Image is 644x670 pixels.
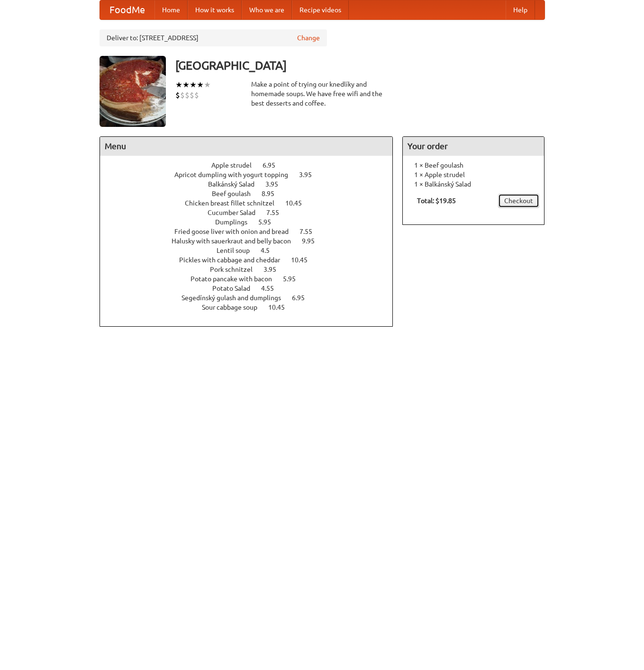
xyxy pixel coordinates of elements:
[211,161,261,169] span: Apple strudel
[100,56,166,127] img: angular.jpg
[266,209,289,216] span: 7.55
[175,90,180,100] li: $
[181,294,322,302] a: Segedínský gulash and dumplings 6.95
[215,218,257,226] span: Dumplings
[190,275,313,283] a: Potato pancake with bacon 5.95
[212,190,292,197] a: Beef goulash 8.95
[197,80,204,90] li: ★
[297,33,320,43] a: Change
[251,80,393,108] div: Make a point of trying our knedlíky and homemade soups. We have free wifi and the best desserts a...
[408,170,539,179] li: 1 × Apple strudel
[175,56,545,75] h3: [GEOGRAPHIC_DATA]
[498,194,539,208] a: Checkout
[100,137,393,156] h4: Menu
[208,180,264,188] span: Balkánský Salad
[417,197,456,205] b: Total: $19.85
[283,275,305,283] span: 5.95
[154,0,188,19] a: Home
[174,171,329,179] a: Apricot dumpling with yogurt topping 3.95
[179,256,325,264] a: Pickles with cabbage and cheddar 10.45
[190,80,197,90] li: ★
[182,80,190,90] li: ★
[302,237,324,245] span: 9.95
[285,199,311,207] span: 10.45
[172,237,332,245] a: Halusky with sauerkraut and belly bacon 9.95
[212,285,260,292] span: Potato Salad
[292,294,314,302] span: 6.95
[210,266,262,273] span: Pork schnitzel
[408,161,539,170] li: 1 × Beef goulash
[212,190,260,197] span: Beef goulash
[261,285,283,292] span: 4.55
[265,180,288,188] span: 3.95
[261,247,279,254] span: 4.5
[181,294,290,302] span: Segedínský gulash and dumplings
[202,304,267,311] span: Sour cabbage soup
[194,90,199,100] li: $
[299,171,321,179] span: 3.95
[403,137,544,156] h4: Your order
[263,266,286,273] span: 3.95
[242,0,292,19] a: Who we are
[408,179,539,189] li: 1 × Balkánský Salad
[208,209,297,216] a: Cucumber Salad 7.55
[211,161,293,169] a: Apple strudel 6.95
[174,171,298,179] span: Apricot dumpling with yogurt topping
[208,209,265,216] span: Cucumber Salad
[291,256,317,264] span: 10.45
[180,90,185,100] li: $
[262,190,284,197] span: 8.95
[172,237,300,245] span: Halusky with sauerkraut and belly bacon
[188,0,242,19] a: How it works
[215,218,289,226] a: Dumplings 5.95
[100,0,154,19] a: FoodMe
[185,90,190,100] li: $
[174,228,330,235] a: Fried goose liver with onion and bread 7.55
[185,199,319,207] a: Chicken breast fillet schnitzel 10.45
[100,29,327,46] div: Deliver to: [STREET_ADDRESS]
[506,0,535,19] a: Help
[204,80,211,90] li: ★
[212,285,291,292] a: Potato Salad 4.55
[292,0,349,19] a: Recipe videos
[210,266,294,273] a: Pork schnitzel 3.95
[190,90,194,100] li: $
[263,161,285,169] span: 6.95
[208,180,296,188] a: Balkánský Salad 3.95
[268,304,294,311] span: 10.45
[258,218,281,226] span: 5.95
[179,256,290,264] span: Pickles with cabbage and cheddar
[174,228,298,235] span: Fried goose liver with onion and bread
[217,247,287,254] a: Lentil soup 4.5
[185,199,284,207] span: Chicken breast fillet schnitzel
[217,247,259,254] span: Lentil soup
[202,304,302,311] a: Sour cabbage soup 10.45
[299,228,322,235] span: 7.55
[190,275,281,283] span: Potato pancake with bacon
[175,80,182,90] li: ★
